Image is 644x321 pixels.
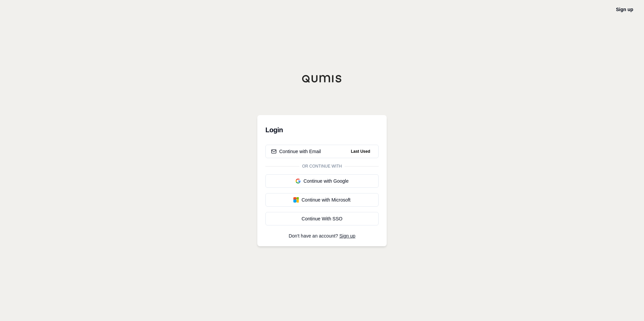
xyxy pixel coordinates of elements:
a: Sign up [340,233,355,239]
button: Continue with Microsoft [265,193,379,207]
div: Continue with Microsoft [271,197,373,203]
a: Continue With SSO [265,212,379,225]
img: Qumis [302,75,342,83]
div: Continue With SSO [271,215,373,222]
button: Continue with Google [265,174,379,188]
h3: Login [265,123,379,137]
div: Continue with Google [271,178,373,184]
a: Sign up [616,7,633,12]
span: Or continue with [299,164,345,169]
button: Continue with EmailLast Used [265,145,379,158]
p: Don't have an account? [265,234,379,238]
div: Continue with Email [271,148,321,155]
span: Last Used [348,147,373,155]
